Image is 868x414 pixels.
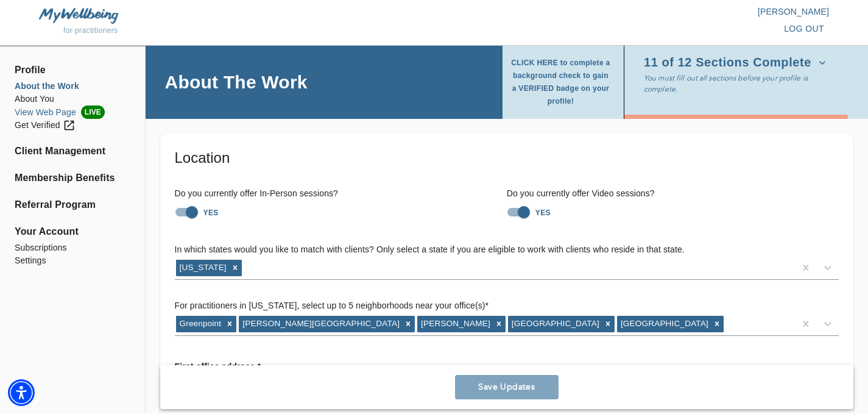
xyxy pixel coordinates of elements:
[15,119,76,132] div: Get Verified
[508,316,601,332] div: [GEOGRAPHIC_DATA]
[535,209,551,217] strong: YES
[15,119,130,132] a: Get Verified
[175,148,839,168] h5: Location
[779,18,829,40] button: log out
[15,254,130,267] a: Settings
[63,26,118,35] span: for practitioners
[644,73,834,95] p: You must fill out all sections before your profile is complete.
[239,316,401,332] div: [PERSON_NAME][GEOGRAPHIC_DATA]
[176,260,228,276] div: [US_STATE]
[175,187,507,201] h6: Do you currently offer In-Person sessions?
[507,187,839,201] h6: Do you currently offer Video sessions?
[175,299,839,313] h6: For practitioners in [US_STATE], select up to 5 neighborhoods near your office(s) *
[15,198,130,212] a: Referral Program
[176,316,224,332] div: Greenpoint
[417,316,492,332] div: [PERSON_NAME]
[8,379,35,406] div: Accessibility Menu
[39,8,118,23] img: MyWellbeing
[15,63,130,77] span: Profile
[15,105,130,119] li: View Web Page
[15,144,130,159] a: Client Management
[617,316,710,332] div: [GEOGRAPHIC_DATA]
[510,53,616,112] button: CLICK HERE to complete a background check to gain a VERIFIED badge on your profile!
[15,241,130,254] a: Subscriptions
[175,355,261,377] p: First office address *
[644,57,826,69] span: 11 of 12 Sections Complete
[81,105,105,119] span: LIVE
[165,71,308,93] h4: About The Work
[15,171,130,185] a: Membership Benefits
[203,209,219,217] strong: YES
[15,80,130,93] a: About the Work
[510,57,612,108] span: CLICK HERE to complete a background check to gain a VERIFIED badge on your profile!
[434,5,830,18] p: [PERSON_NAME]
[175,243,839,257] h6: In which states would you like to match with clients? Only select a state if you are eligible to ...
[644,53,831,73] button: 11 of 12 Sections Complete
[15,93,130,105] a: About You
[15,224,130,239] span: Your Account
[784,21,824,37] span: log out
[15,105,130,119] a: View Web PageLIVE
